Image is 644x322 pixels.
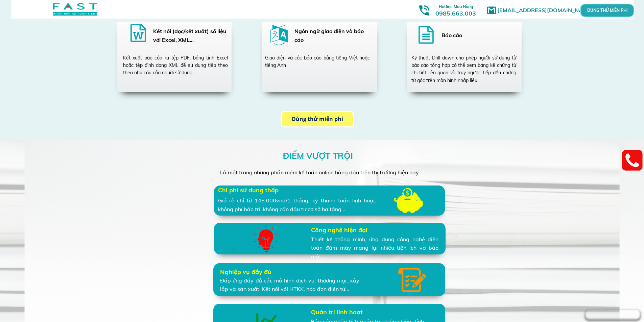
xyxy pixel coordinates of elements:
[123,54,228,77] div: Kết xuất báo cáo ra tệp PDF, bảng tính Excel hoặc tệp định dạng XML để sử dụng tiếp theo theo nhu...
[428,2,483,17] h3: 0985.663.003
[439,4,473,9] span: Hotline Mua Hàng
[294,27,369,44] h3: Ngôn ngữ giao diện và báo cáo
[218,196,377,214] div: Giá rẻ chỉ từ 146.000vnđ/1 tháng, kỳ thanh toán linh hoạt, không phí bảo trì, không cần đầu tư cơ...
[411,54,516,84] div: Kỹ thuật Drill-down cho phép người sử dụng từ báo cáo tổng hợp có thể xem bảng kê chứng từ chi ti...
[220,276,359,294] div: Đáp ứng đầy đủ các mô hình dịch vụ, thương mại, xây lắp và sản xuất. Kết nối với HTKK, hóa đơn đi...
[282,112,353,126] p: Dùng thử miễn phí
[442,31,516,40] h3: Báo cáo
[594,7,621,14] p: DÙNG THỬ MIỄN PHÍ
[283,149,357,163] h3: ĐIỂM VƯỢT TRỘI
[311,307,367,317] h3: Quản trị linh hoạt
[311,225,418,235] h3: Công nghệ hiện đại
[218,185,281,195] h3: Chi phí sử dụng thấp
[311,235,438,261] div: Thiết kế thông minh, ứng dụng công nghệ điện toán đám mây mang lại nhiều tiện ích và bảo mật…
[220,168,424,177] div: Là một trong những phần mềm kế toán online hàng đầu trên thị trường hiện nay
[153,27,228,44] h3: Kết nối (đọc/kết xuất) số liệu với Excel, XML…
[265,54,370,69] div: Giao diện và các báo cáo bằng tiếng Việt hoặc tiếng Anh
[497,6,597,15] h1: [EMAIL_ADDRESS][DOMAIN_NAME]
[220,267,306,277] h3: Nghiệp vụ đầy đủ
